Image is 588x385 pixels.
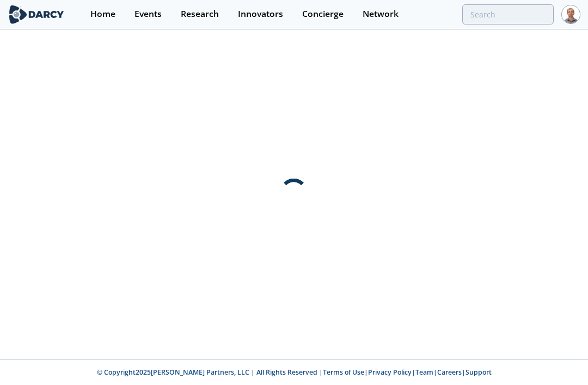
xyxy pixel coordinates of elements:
[238,10,283,19] div: Innovators
[181,10,219,19] div: Research
[415,368,433,377] a: Team
[302,10,344,19] div: Concierge
[363,10,399,19] div: Network
[462,4,554,25] input: Advanced Search
[561,5,580,24] img: Profile
[90,10,115,19] div: Home
[465,368,492,377] a: Support
[8,5,65,24] img: logo-wide.svg
[437,368,462,377] a: Careers
[368,368,412,377] a: Privacy Policy
[323,368,364,377] a: Terms of Use
[134,10,162,19] div: Events
[30,368,558,377] p: © Copyright 2025 [PERSON_NAME] Partners, LLC | All Rights Reserved | | | | |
